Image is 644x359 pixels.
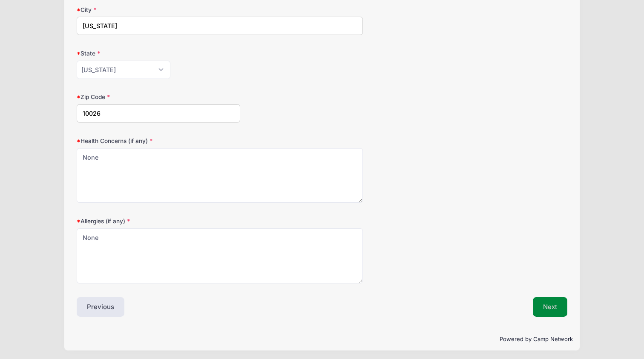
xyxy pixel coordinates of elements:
[77,104,240,123] input: xxxxx
[533,297,567,317] button: Next
[77,49,240,58] label: State
[77,297,124,317] button: Previous
[77,93,240,101] label: Zip Code
[77,137,240,145] label: Health Concerns (if any)
[71,335,573,344] p: Powered by Camp Network
[77,148,363,203] textarea: None
[77,6,240,14] label: City
[77,217,240,225] label: Allergies (if any)
[77,228,363,283] textarea: None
